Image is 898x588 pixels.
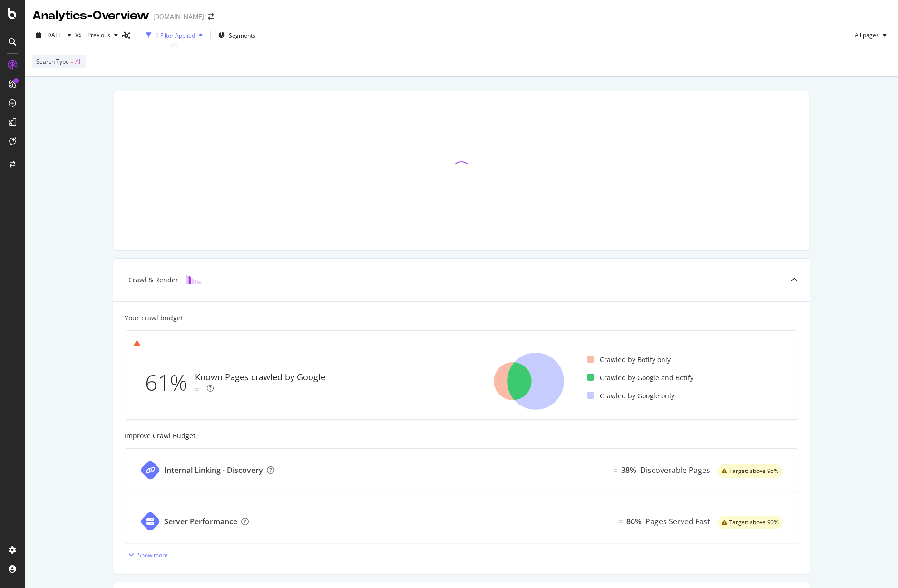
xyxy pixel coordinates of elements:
[142,28,206,43] button: 1 Filter Applied
[208,13,214,20] div: arrow-right-arrow-left
[125,547,168,562] button: Show more
[851,28,890,43] button: All pages
[201,385,203,394] div: -
[229,31,255,39] span: Segments
[729,468,779,474] span: Target: above 95%
[619,520,623,523] img: Equal
[614,469,617,472] img: Equal
[215,28,259,43] button: Segments
[718,516,782,529] div: warning label
[587,391,674,401] div: Crawled by Google only
[626,516,642,527] div: 86%
[32,8,149,24] div: Analytics - Overview
[45,31,64,39] span: 2025 Sep. 24th
[195,388,199,391] img: Equal
[138,551,168,559] div: Show more
[84,28,122,43] button: Previous
[587,373,693,383] div: Crawled by Google and Botify
[32,28,75,43] button: [DATE]
[621,465,636,476] div: 38%
[125,448,798,492] a: Internal Linking - DiscoveryEqual38%Discoverable Pageswarning label
[36,58,69,66] span: Search Type
[75,55,82,68] span: All
[718,464,782,478] div: warning label
[125,431,798,441] div: Improve Crawl Budget
[153,12,204,21] div: [DOMAIN_NAME]
[125,313,183,323] div: Your crawl budget
[128,275,178,285] div: Crawl & Render
[125,500,798,543] a: Server PerformanceEqual86%Pages Served Fastwarning label
[164,465,263,476] div: Internal Linking - Discovery
[851,31,879,39] span: All pages
[729,520,779,525] span: Target: above 90%
[145,367,195,398] div: 61%
[75,29,84,39] span: vs
[640,465,710,476] div: Discoverable Pages
[645,516,710,527] div: Pages Served Fast
[587,355,671,365] div: Crawled by Botify only
[84,31,110,39] span: Previous
[70,58,74,66] span: =
[186,275,201,284] img: block-icon
[195,371,325,384] div: Known Pages crawled by Google
[164,516,237,527] div: Server Performance
[156,31,195,39] div: 1 Filter Applied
